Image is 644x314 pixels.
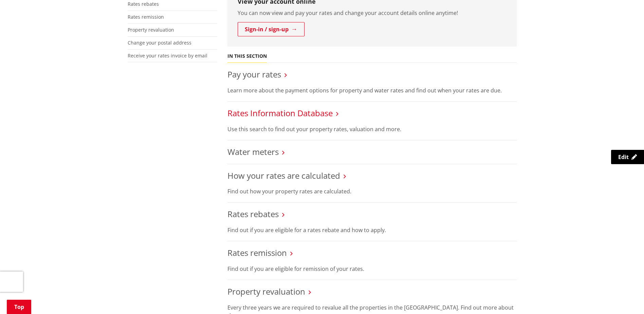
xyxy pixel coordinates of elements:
a: Property revaluation [128,27,174,33]
h5: In this section [227,53,267,59]
a: Rates rebates [227,208,279,220]
p: Find out if you are eligible for a rates rebate and how to apply. [227,226,517,234]
p: You can now view and pay your rates and change your account details online anytime! [238,9,507,17]
a: Change your postal address [128,39,191,46]
p: Find out how your property rates are calculated. [227,187,517,195]
a: Receive your rates invoice by email [128,52,207,59]
p: Use this search to find out your property rates, valuation and more. [227,125,517,133]
a: Rates remission [227,247,287,258]
a: Edit [611,150,644,164]
span: Edit [618,153,629,161]
a: Rates rebates [128,1,159,7]
a: Top [7,300,31,314]
p: Learn more about the payment options for property and water rates and find out when your rates ar... [227,86,517,94]
a: Water meters [227,146,279,157]
a: Sign-in / sign-up [238,22,305,36]
a: Pay your rates [227,69,281,80]
a: Rates Information Database [227,107,333,119]
a: How your rates are calculated [227,170,340,181]
p: Find out if you are eligible for remission of your rates. [227,265,517,273]
a: Rates remission [128,14,164,20]
a: Property revaluation [227,286,305,297]
iframe: Messenger Launcher [613,285,637,310]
